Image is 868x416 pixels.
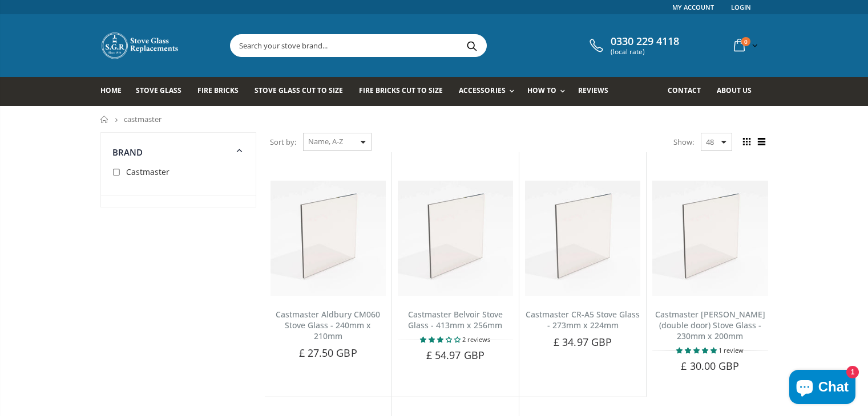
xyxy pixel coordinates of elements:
[398,181,513,296] img: Castmaster Belvoir stove glass
[100,77,130,106] a: Home
[136,77,190,106] a: Stove Glass
[717,77,760,106] a: About us
[100,85,122,95] span: Home
[124,114,162,124] span: castmaster
[459,77,519,106] a: Accessories
[459,35,485,56] button: Search
[527,77,571,106] a: How To
[359,77,451,106] a: Fire Bricks Cut To Size
[197,77,247,106] a: Fire Bricks
[718,346,744,354] span: 1 review
[611,35,679,48] span: 0330 229 4118
[408,309,503,331] a: Castmaster Belvoir Stove Glass - 413mm x 256mm
[100,116,109,123] a: Home
[271,181,386,296] img: Castmaster Aldbury CM060 Stove Glass - 240mm x 210mm
[587,35,679,56] a: 0330 229 4118 (local rate)
[729,34,760,56] a: 0
[578,77,617,106] a: Reviews
[681,359,739,373] span: £ 30.00 GBP
[525,181,640,296] img: Castmaster CR-A5 stove glass
[668,77,709,106] a: Contact
[270,132,296,152] span: Sort by:
[459,85,505,95] span: Accessories
[276,309,380,341] a: Castmaster Aldbury CM060 Stove Glass - 240mm x 210mm
[426,348,485,362] span: £ 54.97 GBP
[611,48,679,56] span: (local rate)
[554,335,612,349] span: £ 34.97 GBP
[255,77,352,106] a: Stove Glass Cut To Size
[741,37,750,46] span: 0
[655,309,765,341] a: Castmaster [PERSON_NAME] (double door) Stove Glass - 230mm x 200mm
[231,35,614,56] input: Search your stove brand...
[676,346,718,354] span: 5.00 stars
[126,166,169,177] span: Castmaster
[652,181,768,296] img: Replacement stove glass for the Castmaster Dunrobin double door.
[668,85,701,95] span: Contact
[112,146,143,158] span: Brand
[136,85,181,95] span: Stove Glass
[526,309,640,331] a: Castmaster CR-A5 Stove Glass - 273mm x 224mm
[255,85,343,95] span: Stove Glass Cut To Size
[578,85,608,95] span: Reviews
[359,85,443,95] span: Fire Bricks Cut To Size
[527,85,556,95] span: How To
[299,346,357,360] span: £ 27.50 GBP
[717,85,752,95] span: About us
[100,31,180,60] img: Stove Glass Replacement
[197,85,239,95] span: Fire Bricks
[420,335,462,344] span: 3.00 stars
[462,335,490,344] span: 2 reviews
[756,136,768,148] span: List view
[741,136,753,148] span: Grid view
[786,370,859,407] inbox-online-store-chat: Shopify online store chat
[673,133,694,151] span: Show:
